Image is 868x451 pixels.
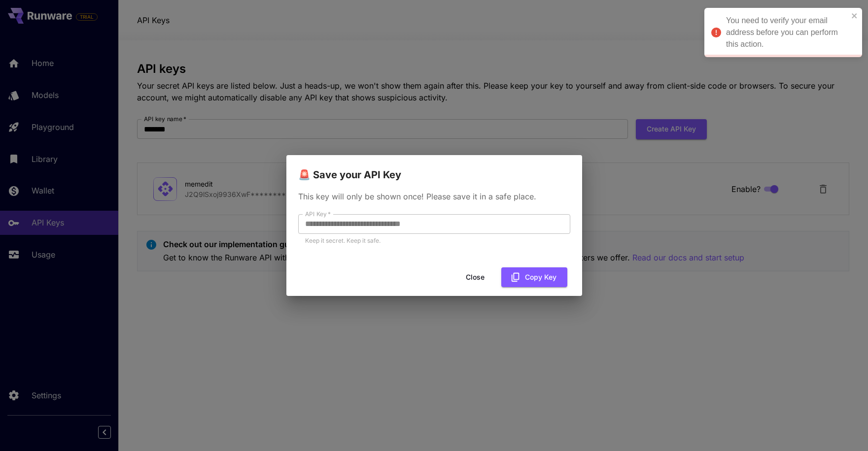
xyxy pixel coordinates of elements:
[305,236,563,246] p: Keep it secret. Keep it safe.
[453,267,497,288] button: Close
[501,267,567,288] button: Copy Key
[298,191,570,202] p: This key will only be shown once! Please save it in a safe place.
[286,155,582,183] h2: 🚨 Save your API Key
[851,12,858,20] button: close
[726,15,848,50] div: You need to verify your email address before you can perform this action.
[305,210,331,218] label: API Key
